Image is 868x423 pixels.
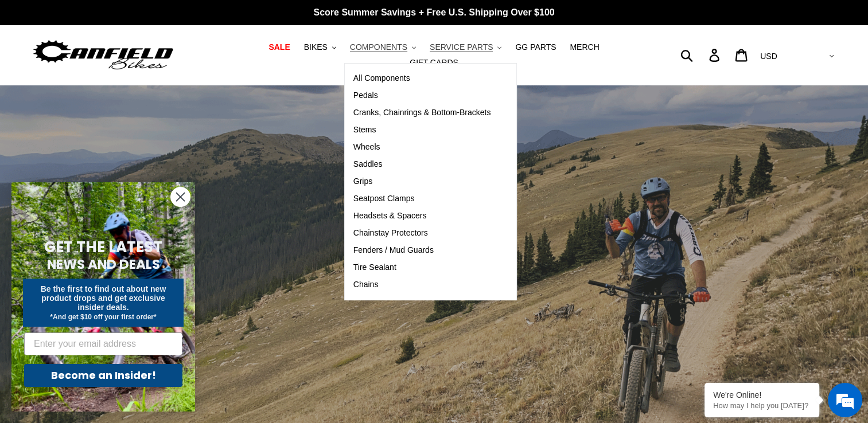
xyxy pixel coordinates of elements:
[170,187,190,207] button: Close dialog
[353,125,376,135] span: Stems
[515,42,556,52] span: GG PARTS
[404,55,464,70] a: GIFT CARDS
[353,228,428,238] span: Chainstay Protectors
[687,42,716,68] input: Search
[44,237,162,257] span: GET THE LATEST
[430,42,493,52] span: SERVICE PARTS
[345,276,500,293] a: Chains
[304,42,328,52] span: BIKES
[353,91,378,100] span: Pedals
[564,40,605,55] a: MERCH
[353,280,379,289] span: Chains
[353,263,396,272] span: Tire Sealant
[24,364,182,387] button: Become an Insider!
[713,390,811,399] div: We're Online!
[32,37,175,73] img: Canfield Bikes
[345,122,500,139] a: Stems
[345,87,500,104] a: Pedals
[570,42,599,52] span: MERCH
[350,42,407,52] span: COMPONENTS
[345,104,500,122] a: Cranks, Chainrings & Bottom-Brackets
[345,139,500,156] a: Wheels
[41,284,166,312] span: Be the first to find out about new product drops and get exclusive insider deals.
[353,194,415,203] span: Seatpost Clamps
[353,245,434,255] span: Fenders / Mud Guards
[345,242,500,259] a: Fenders / Mud Guards
[509,40,562,55] a: GG PARTS
[263,40,295,55] a: SALE
[298,40,342,55] button: BIKES
[24,332,182,355] input: Enter your email address
[50,313,156,321] span: *And get $10 off your first order*
[410,58,458,68] span: GIFT CARDS
[345,156,500,173] a: Saddles
[353,108,491,117] span: Cranks, Chainrings & Bottom-Brackets
[345,207,500,225] a: Headsets & Spacers
[713,401,811,410] p: How may I help you today?
[47,255,160,273] span: NEWS AND DEALS
[424,40,507,55] button: SERVICE PARTS
[345,225,500,242] a: Chainstay Protectors
[353,177,372,186] span: Grips
[345,259,500,276] a: Tire Sealant
[345,70,500,87] a: All Components
[353,159,383,169] span: Saddles
[353,211,427,221] span: Headsets & Spacers
[268,42,290,52] span: SALE
[345,190,500,207] a: Seatpost Clamps
[353,142,380,152] span: Wheels
[344,40,422,55] button: COMPONENTS
[353,73,410,83] span: All Components
[345,173,500,190] a: Grips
